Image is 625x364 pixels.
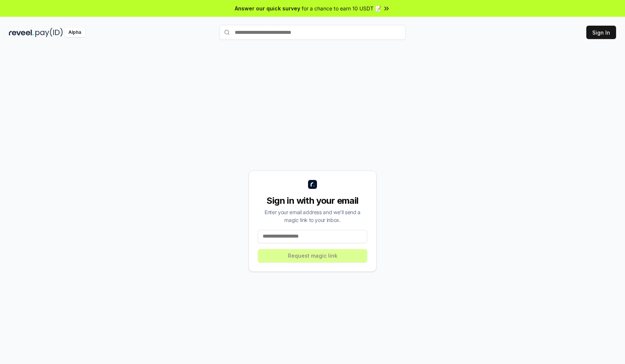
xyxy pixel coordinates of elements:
[258,195,367,207] div: Sign in with your email
[35,28,63,37] img: pay_id
[235,4,300,12] span: Answer our quick survey
[586,26,616,39] button: Sign In
[9,28,34,37] img: reveel_dark
[308,180,317,189] img: logo_small
[302,4,381,12] span: for a chance to earn 10 USDT 📝
[64,28,85,37] div: Alpha
[258,208,367,224] div: Enter your email address and we’ll send a magic link to your inbox.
